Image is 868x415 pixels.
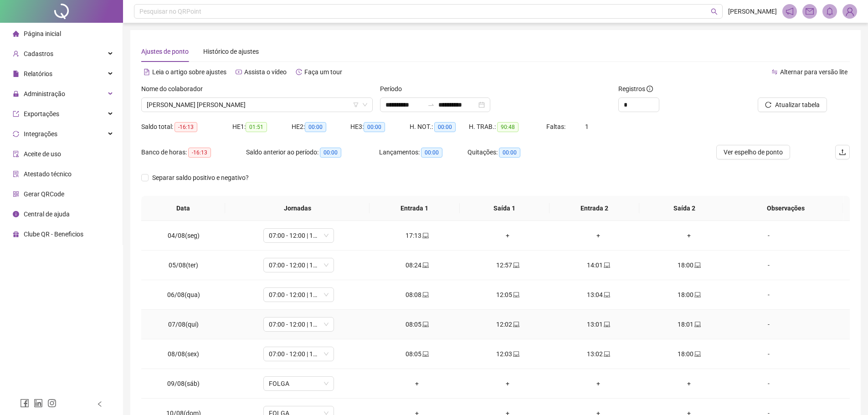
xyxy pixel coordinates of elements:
span: Gerar QRCode [24,190,64,198]
span: mail [806,7,814,15]
th: Saída 2 [639,196,729,221]
span: 09/08(sáb) [167,380,200,387]
span: Assista o vídeo [244,68,287,76]
span: reload [765,102,771,108]
span: laptop [693,351,701,357]
div: 12:57 [470,260,546,270]
span: instagram [47,399,56,408]
div: 18:00 [651,260,727,270]
span: Relatórios [24,70,52,77]
span: laptop [693,321,701,328]
div: 12:03 [470,349,546,359]
div: 14:01 [560,260,637,270]
span: left [97,401,103,407]
div: - [742,231,796,241]
span: 00:00 [434,122,456,132]
span: 90:48 [497,122,519,132]
th: Entrada 2 [550,196,639,221]
span: Administração [24,90,65,97]
span: laptop [512,262,519,268]
span: Registros [618,84,653,94]
span: 07:00 - 12:00 | 13:00 - 17:00 [269,229,329,242]
div: + [560,379,637,389]
span: 00:00 [421,148,442,158]
div: - [742,260,796,270]
iframe: Intercom live chat [837,384,859,406]
span: Atualizar tabela [775,100,820,110]
span: lock [13,91,19,97]
span: Cadastros [24,50,53,57]
span: laptop [421,232,429,239]
div: 12:02 [470,319,546,329]
span: Integrações [24,130,57,138]
span: laptop [512,351,519,357]
div: + [379,379,455,389]
span: 00:00 [499,148,520,158]
span: linkedin [34,399,43,408]
span: 07:00 - 12:00 | 13:00 - 17:00 [269,288,329,302]
span: 04/08(seg) [168,232,200,239]
span: laptop [693,262,701,268]
span: 07/08(qui) [168,321,199,328]
span: 00:00 [364,122,385,132]
span: Histórico de ajustes [203,48,259,55]
span: -16:13 [188,148,211,158]
div: Quitações: [467,147,556,158]
div: HE 2: [292,122,351,132]
span: Página inicial [24,30,61,37]
span: audit [13,151,19,157]
span: laptop [421,351,429,357]
div: Banco de horas: [141,147,246,158]
div: 08:05 [379,319,455,329]
div: - [742,290,796,300]
span: down [362,102,368,108]
span: Faça um tour [304,68,342,76]
span: Clube QR - Beneficios [24,231,83,238]
span: swap [771,69,778,75]
th: Jornadas [225,196,370,221]
span: facebook [20,399,29,408]
span: laptop [603,351,610,357]
div: H. NOT.: [410,122,469,132]
span: file [13,71,19,77]
span: laptop [693,292,701,298]
span: 05/08(ter) [169,261,198,269]
span: FOLGA [269,377,329,390]
div: 13:04 [560,290,637,300]
div: HE 3: [350,122,410,132]
span: laptop [603,292,610,298]
th: Saída 1 [460,196,550,221]
span: laptop [603,262,610,268]
span: Central de ajuda [24,210,70,218]
span: [PERSON_NAME] [728,6,777,16]
div: + [651,379,727,389]
span: export [13,111,19,117]
div: H. TRAB.: [469,122,546,132]
div: 18:01 [651,319,727,329]
span: laptop [421,262,429,268]
span: laptop [512,292,519,298]
span: Atestado técnico [24,170,72,178]
label: Período [380,84,408,94]
span: to [427,101,435,108]
span: youtube [236,69,242,75]
span: laptop [512,321,519,328]
div: 08:05 [379,349,455,359]
div: - [742,349,796,359]
th: Entrada 1 [370,196,459,221]
th: Observações [729,196,843,221]
span: -16:13 [175,122,197,132]
span: 07:00 - 12:00 | 13:00 - 16:00 [269,347,329,361]
span: Ajustes de ponto [141,48,189,55]
span: 08/08(sex) [168,350,199,358]
div: 18:00 [651,349,727,359]
div: 18:00 [651,290,727,300]
span: search [711,8,718,15]
span: qrcode [13,191,19,197]
span: info-circle [647,86,653,92]
span: 06/08(qua) [167,291,200,298]
span: info-circle [13,211,19,217]
div: 13:02 [560,349,637,359]
span: Leia o artigo sobre ajustes [152,68,226,76]
div: + [470,231,546,241]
